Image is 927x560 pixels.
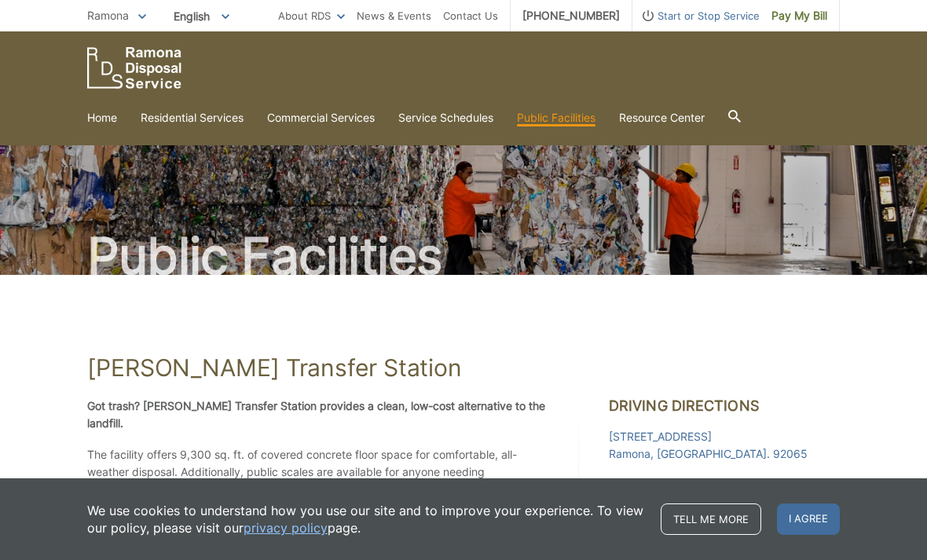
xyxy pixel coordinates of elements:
[87,502,645,536] p: We use cookies to understand how you use our site and to improve your experience. To view our pol...
[87,231,840,281] h2: Public Facilities
[661,503,761,535] a: Tell me more
[609,397,840,415] h2: Driving Directions
[87,47,181,89] a: EDCD logo. Return to the homepage.
[771,7,827,24] span: Pay My Bill
[777,503,840,535] span: I agree
[278,7,345,24] a: About RDS
[87,9,129,22] span: Ramona
[87,446,549,498] p: The facility offers 9,300 sq. ft. of covered concrete floor space for comfortable, all-weather di...
[244,519,328,536] a: privacy policy
[87,399,545,430] strong: Got trash? [PERSON_NAME] Transfer Station provides a clean, low-cost alternative to the landfill.
[398,109,493,126] a: Service Schedules
[357,7,431,24] a: News & Events
[619,109,705,126] a: Resource Center
[87,109,117,126] a: Home
[141,109,244,126] a: Residential Services
[609,428,808,463] a: [STREET_ADDRESS]Ramona, [GEOGRAPHIC_DATA]. 92065
[162,3,241,29] span: English
[87,353,840,382] h1: [PERSON_NAME] Transfer Station
[443,7,498,24] a: Contact Us
[517,109,595,126] a: Public Facilities
[267,109,375,126] a: Commercial Services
